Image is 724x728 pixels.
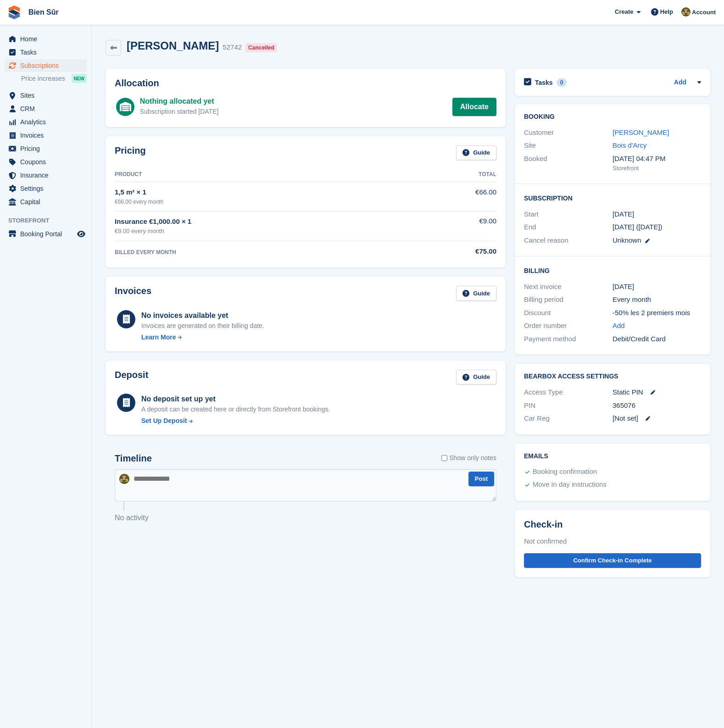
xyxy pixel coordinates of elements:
a: menu [5,169,87,182]
a: [PERSON_NAME] [613,128,669,136]
a: Add [613,321,625,331]
div: 0 [557,78,567,87]
a: Guide [456,370,496,385]
div: Cancelled [245,43,277,52]
h2: Emails [524,453,701,460]
h2: Deposit [115,370,148,385]
div: Static PIN [613,387,701,398]
span: Booking Portal [20,228,75,240]
div: BILLED EVERY MONTH [115,248,414,256]
span: Insurance [20,169,75,182]
div: Next invoice [524,282,613,292]
input: Show only notes [441,453,447,463]
div: Order number [524,321,613,331]
img: stora-icon-8386f47178a22dfd0bd8f6a31ec36ba5ce8667c1dd55bd0f319d3a0aa187defe.svg [7,6,21,19]
a: menu [5,228,87,240]
a: menu [5,116,87,128]
span: Coupons [20,156,75,168]
a: Price increases NEW [21,73,87,83]
span: Sites [20,89,75,102]
td: €66.00 [414,182,496,211]
time: 2024-09-16 23:00:00 UTC [613,209,634,220]
img: Matthieu Burnand [119,474,129,484]
div: No invoices available yet [141,310,264,321]
span: Subscriptions [20,59,75,72]
td: €9.00 [414,211,496,241]
div: Cancel reason [524,235,613,246]
div: Not confirmed [524,535,701,547]
div: Car Reg [524,413,613,424]
a: Allocate [452,98,496,116]
span: Invoices [20,129,75,142]
div: NEW [72,74,87,83]
span: Unknown [613,236,641,244]
span: Help [660,7,673,17]
div: 1,5 m² × 1 [115,187,414,198]
div: PIN [524,400,613,411]
span: Create [615,7,633,17]
div: Billing period [524,295,613,305]
a: menu [5,33,87,45]
div: Booked [524,154,613,173]
span: [DATE] ([DATE]) [613,223,663,231]
span: Price increases [21,74,65,83]
span: Home [20,33,75,45]
label: Show only notes [441,453,496,463]
button: Confirm Check-in Complete [524,553,701,568]
h2: Subscription [524,193,701,202]
span: CRM [20,102,75,115]
div: Debit/Credit Card [613,334,701,345]
a: Preview store [76,228,87,239]
p: No activity [115,512,496,523]
h2: Invoices [115,286,151,301]
span: Tasks [20,46,75,59]
div: Storefront [613,164,701,173]
div: End [524,222,613,233]
a: menu [5,102,87,115]
div: Insurance €1,000.00 × 1 [115,217,414,227]
div: [DATE] [613,282,701,292]
div: €9.00 every month [115,227,414,236]
span: Storefront [8,216,91,225]
span: Analytics [20,116,75,128]
div: Move in day instructions [533,479,607,490]
a: menu [5,59,87,72]
div: Invoices are generated on their billing date. [141,321,264,331]
div: -50% les 2 premiers mois [613,308,701,318]
h2: BearBox Access Settings [524,373,701,380]
div: Every month [613,295,701,305]
a: menu [5,129,87,142]
div: Booking confirmation [533,467,597,478]
a: menu [5,182,87,195]
h2: [PERSON_NAME] [127,39,219,52]
a: menu [5,156,87,168]
div: Discount [524,308,613,318]
div: Start [524,209,613,220]
div: Customer [524,128,613,138]
div: €66.00 every month [115,198,414,206]
div: Site [524,140,613,151]
div: 52742 [223,42,242,53]
span: Pricing [20,142,75,155]
span: Account [692,8,716,17]
a: menu [5,89,87,102]
div: 365076 [613,400,701,411]
div: Learn More [141,333,176,342]
a: Set Up Deposit [141,416,330,426]
div: €75.00 [414,246,496,257]
h2: Pricing [115,145,146,161]
h2: Timeline [115,453,152,464]
a: Guide [456,286,496,301]
div: No deposit set up yet [141,394,330,405]
a: menu [5,195,87,208]
img: Matthieu Burnand [681,7,691,17]
span: Settings [20,182,75,195]
h2: Allocation [115,78,496,89]
th: Total [414,167,496,182]
h2: Booking [524,113,701,121]
div: Subscription started [DATE] [140,107,219,117]
a: menu [5,142,87,155]
a: Bois d'Arcy [613,141,647,149]
div: Nothing allocated yet [140,96,219,107]
a: menu [5,46,87,59]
